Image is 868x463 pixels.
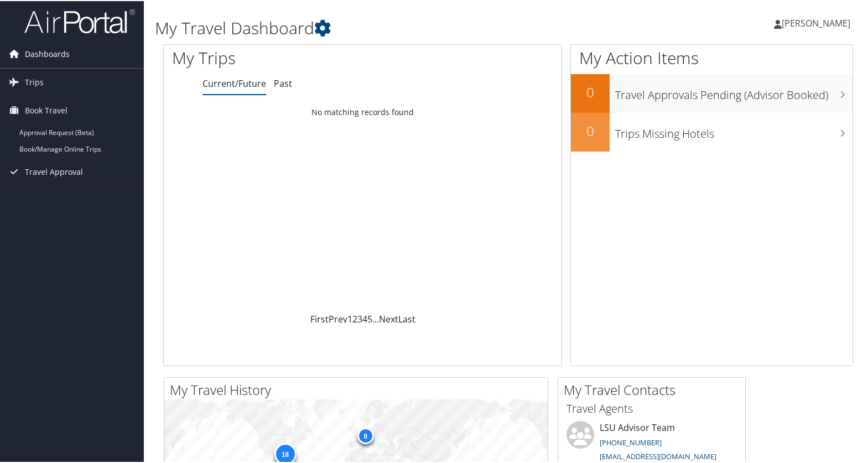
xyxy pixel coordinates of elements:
h2: My Travel Contacts [564,379,745,398]
a: 0Trips Missing Hotels [571,112,853,150]
a: [PERSON_NAME] [774,6,861,39]
span: Book Travel [25,96,67,123]
h3: Trips Missing Hotels [615,119,853,141]
div: 8 [357,426,373,443]
a: 2 [352,312,357,324]
a: Current/Future [202,76,266,89]
a: Last [398,312,415,324]
h3: Travel Approvals Pending (Advisor Booked) [615,81,853,102]
span: Dashboards [25,39,70,67]
a: Next [379,312,398,324]
h3: Travel Agents [566,400,737,415]
span: Trips [25,67,44,95]
h2: 0 [571,121,610,139]
a: 0Travel Approvals Pending (Advisor Booked) [571,73,853,112]
span: [PERSON_NAME] [782,16,850,28]
span: … [372,312,379,324]
a: Past [274,76,292,89]
h1: My Action Items [571,45,853,69]
a: 1 [347,312,352,324]
h2: My Travel History [170,379,548,398]
img: airportal-logo.png [24,7,135,33]
h1: My Trips [172,45,388,69]
span: Travel Approval [25,157,83,185]
td: No matching records found [164,101,562,121]
a: 4 [362,312,367,324]
a: 3 [357,312,362,324]
a: 5 [367,312,372,324]
h1: My Travel Dashboard [155,15,626,39]
a: [PHONE_NUMBER] [600,436,662,446]
a: First [310,312,329,324]
a: [EMAIL_ADDRESS][DOMAIN_NAME] [600,450,716,460]
a: Prev [329,312,347,324]
h2: 0 [571,82,610,101]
